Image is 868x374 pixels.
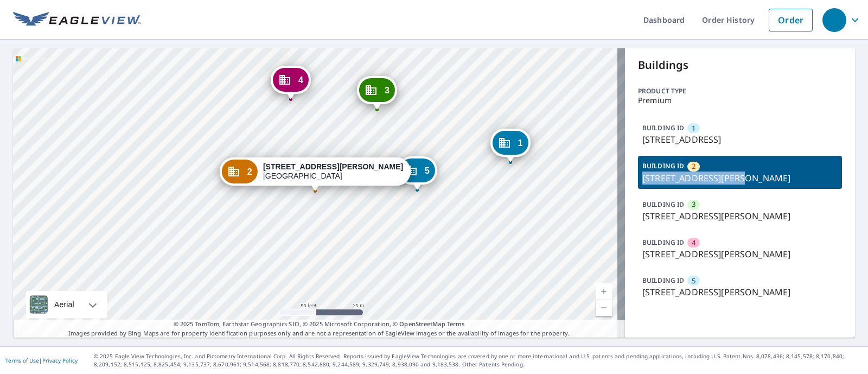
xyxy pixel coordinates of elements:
a: Current Level 19, Zoom Out [596,300,612,316]
div: Aerial [51,291,78,318]
div: [GEOGRAPHIC_DATA] [263,162,403,181]
span: 5 [692,276,695,286]
strong: [STREET_ADDRESS][PERSON_NAME] [263,162,403,171]
p: Buildings [638,57,842,73]
p: Images provided by Bing Maps are for property identification purposes only and are not a represen... [13,320,625,338]
a: OpenStreetMap [399,320,445,328]
p: [STREET_ADDRESS][PERSON_NAME] [642,248,838,261]
div: Dropped pin, building 1, Commercial property, 3633 Glenmore Ave Cincinnati, OH 45211 [490,129,530,162]
span: 2 [247,168,252,176]
div: Dropped pin, building 4, Commercial property, 3720 Saint Martins Pl Cincinnati, OH 45211 [271,66,311,99]
p: Product type [638,86,842,96]
span: © 2025 TomTom, Earthstar Geographics SIO, © 2025 Microsoft Corporation, © [174,320,465,329]
p: © 2025 Eagle View Technologies, Inc. and Pictometry International Corp. All Rights Reserved. Repo... [94,352,863,369]
img: EV Logo [13,12,141,28]
a: Terms [447,320,465,328]
a: Terms of Use [5,357,39,364]
div: Dropped pin, building 2, Commercial property, 3728 Saint Martins Pl Cincinnati, OH 45211 [220,157,411,191]
a: Privacy Policy [42,357,78,364]
div: Dropped pin, building 3, Commercial property, 3729 Harding Ave Cincinnati, OH 45211 [357,76,397,110]
span: 3 [385,86,390,94]
span: 2 [692,161,695,172]
p: Premium [638,96,842,105]
p: [STREET_ADDRESS][PERSON_NAME] [642,286,838,299]
p: [STREET_ADDRESS] [642,133,838,146]
p: [STREET_ADDRESS][PERSON_NAME] [642,210,838,223]
a: Current Level 19, Zoom In [596,283,612,300]
p: BUILDING ID [642,161,684,170]
p: BUILDING ID [642,200,684,209]
div: Dropped pin, building 5, Commercial property, 3727 Harding Ave Cincinnati, OH 45211 [397,156,437,190]
span: 1 [518,139,522,147]
span: 4 [692,238,695,248]
span: 3 [692,199,695,210]
p: BUILDING ID [642,123,684,132]
p: BUILDING ID [642,238,684,247]
span: 1 [692,123,695,134]
p: | [5,357,78,364]
span: 5 [425,167,430,175]
a: Order [769,9,813,31]
span: 4 [298,76,303,84]
p: BUILDING ID [642,276,684,285]
p: [STREET_ADDRESS][PERSON_NAME] [642,172,838,185]
div: Aerial [26,291,107,318]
